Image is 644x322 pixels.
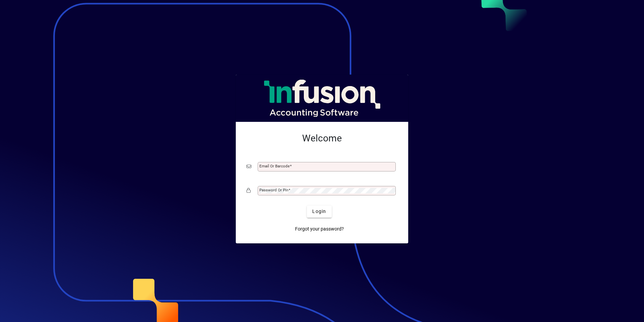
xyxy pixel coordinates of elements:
[307,206,331,218] button: Login
[292,223,347,235] a: Forgot your password?
[259,188,288,192] mat-label: Password or Pin
[247,133,397,144] h2: Welcome
[312,208,326,215] span: Login
[259,164,290,168] mat-label: Email or Barcode
[295,225,344,233] span: Forgot your password?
